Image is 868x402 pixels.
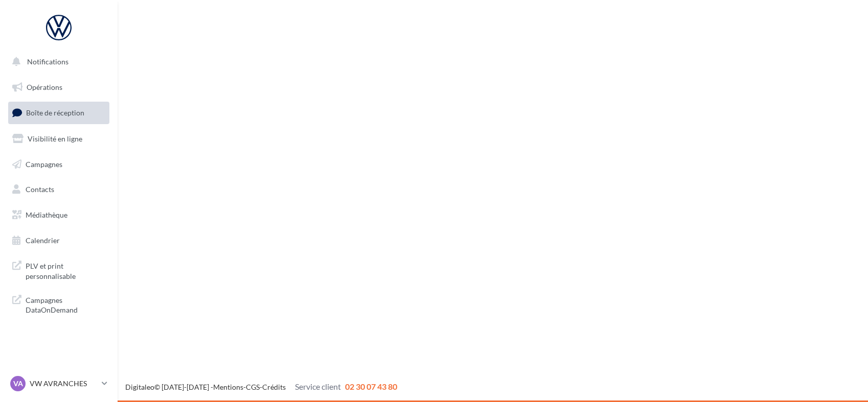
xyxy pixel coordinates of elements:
span: © [DATE]-[DATE] - - - [125,383,397,391]
a: Crédits [262,383,286,391]
a: Contacts [6,179,111,200]
a: Médiathèque [6,204,111,226]
a: Digitaleo [125,383,154,391]
span: Calendrier [26,236,60,245]
a: Visibilité en ligne [6,128,111,150]
a: Calendrier [6,230,111,251]
a: VA VW AVRANCHES [8,374,109,393]
a: CGS [246,383,260,391]
span: Contacts [26,185,54,194]
span: Médiathèque [26,210,67,219]
a: PLV et print personnalisable [6,255,111,285]
span: Service client [295,382,341,391]
span: Notifications [27,57,68,66]
a: Mentions [213,383,243,391]
a: Campagnes DataOnDemand [6,289,111,319]
span: PLV et print personnalisable [26,259,105,281]
span: Campagnes [26,159,62,168]
span: VA [13,379,23,389]
a: Opérations [6,77,111,98]
a: Boîte de réception [6,102,111,124]
span: 02 30 07 43 80 [345,382,397,391]
a: Campagnes [6,154,111,175]
span: Opérations [27,83,62,91]
span: Campagnes DataOnDemand [26,293,105,315]
button: Notifications [6,51,107,73]
span: Visibilité en ligne [28,134,82,143]
span: Boîte de réception [26,108,84,117]
p: VW AVRANCHES [30,379,98,389]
